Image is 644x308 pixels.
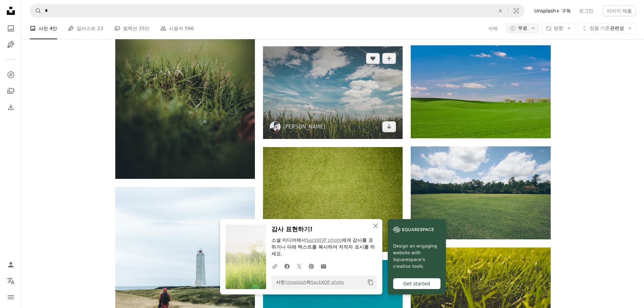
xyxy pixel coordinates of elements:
[271,237,377,257] p: 소셜 미디어에서 에게 감사를 표하거나 아래 텍스트를 복사하여 저작자 표시를 하세요.
[306,237,342,243] a: SackKOP photo
[4,4,18,19] a: 홈 — Unsplash
[4,22,18,35] a: 사진
[286,280,306,285] a: Unsplash
[263,196,403,203] a: 녹색 섬유
[68,18,103,39] a: 일러스트 23
[590,25,624,32] span: 관련성
[393,243,440,270] span: Design an engaging website with Squarespace’s creative tools.
[506,23,539,34] button: 무료
[4,100,18,114] a: 다운로드 내역
[185,25,194,32] span: 596
[270,121,281,132] img: Glenn Carstens-Peters의 프로필로 이동
[4,68,18,81] a: 탐색
[281,259,293,273] a: Facebook에 공유
[388,219,446,294] a: Design an engaging website with Squarespace’s creative tools.Get started
[4,290,18,304] button: 메뉴
[263,89,403,95] a: 흐린 하늘 아래 푸른 옥수수밭
[578,23,636,34] button: 정렬 기준관련성
[554,25,563,31] span: 방향
[115,290,255,296] a: 빨간 드레스를 입은 여자가 하얀 등대로 이어지는 푸른 잔디 위를 걷는다.
[411,190,550,196] a: 푸른 잔디밭
[293,259,305,273] a: Twitter에 공유
[590,25,610,31] span: 정렬 기준
[508,4,524,17] button: 시각적 검색
[139,25,149,32] span: 35만
[575,5,597,16] a: 로그인
[283,123,326,130] a: [PERSON_NAME]
[365,277,376,288] button: 클립보드에 복사하기
[382,53,396,64] button: 컬렉션에 추가
[4,274,18,288] button: 언어
[366,53,380,64] button: 좋아요
[311,280,344,285] a: SackKOP photo
[160,18,194,39] a: 사용자 596
[411,291,550,297] a: 잔디밭 클로즈업 사진
[518,25,527,32] span: 무료
[542,23,575,34] button: 방향
[271,224,377,234] h3: 감사 표현하기!
[530,5,575,16] a: Unsplash+ 구독
[305,259,317,273] a: Pinterest에 공유
[411,89,550,95] a: 푸른 잔디 필
[97,25,103,32] span: 23
[493,4,508,17] button: 삭제
[411,45,550,138] img: 푸른 잔디 필
[317,259,330,273] a: 이메일로 공유에 공유
[30,4,42,17] button: Unsplash 검색
[114,18,149,39] a: 컬렉션 35만
[382,121,396,132] a: 다운로드
[488,23,498,34] button: 삭제
[393,278,440,289] div: Get started
[115,71,255,77] a: 푸른 잔디의 선택적 초점 사진
[30,4,525,18] form: 사이트 전체에서 이미지 찾기
[4,258,18,271] a: 로그인 / 가입
[393,224,434,235] img: file-1606177908946-d1eed1cbe4f5image
[263,147,403,252] img: 녹색 섬유
[411,146,550,239] img: 푸른 잔디밭
[4,38,18,51] a: 일러스트
[263,46,403,139] img: 흐린 하늘 아래 푸른 옥수수밭
[603,5,636,16] button: 이미지 제출
[4,84,18,98] a: 컬렉션
[273,277,344,288] span: 사진: 의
